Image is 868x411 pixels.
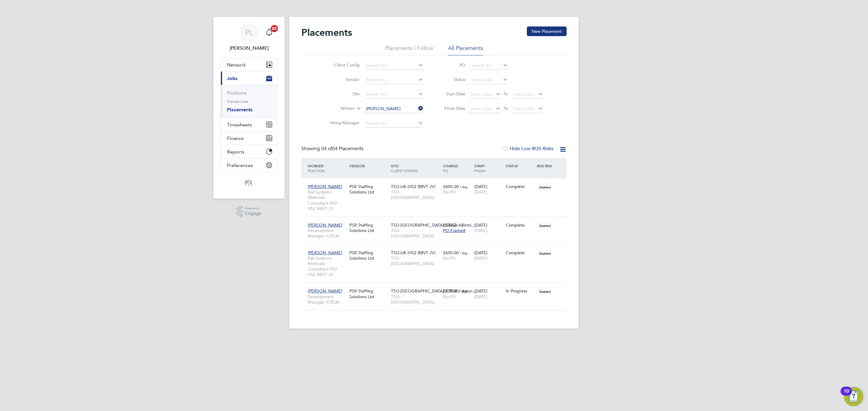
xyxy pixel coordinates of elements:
[391,228,440,239] span: TSO-[GEOGRAPHIC_DATA]
[213,17,285,199] nav: Main navigation
[364,61,423,70] input: Search for...
[227,135,244,141] span: Finance
[348,247,389,264] div: PSR Staffing Solutions Ltd
[537,222,553,230] span: Disabled
[227,90,247,96] a: Positions
[502,90,510,98] span: To
[535,160,556,171] div: IR35 Risk
[443,163,459,173] span: / PO
[470,106,492,111] span: Select date
[227,107,253,113] a: Placements
[470,91,492,97] span: Select date
[443,189,456,195] span: No PO
[474,228,487,233] span: [DATE]
[321,146,363,152] span: 04 Placements
[308,255,346,277] span: Rail Systems Methods Consultant HS2 - HS2 BBVT JV
[244,178,254,188] img: psrsolutions-logo-retina.png
[263,23,275,42] a: 20
[506,184,534,189] div: Complete
[320,106,354,112] label: Worker
[308,189,346,211] span: Rail Systems Methods Consultant HS2 - HS2 BBVT JV
[325,91,360,97] label: Site
[221,159,277,172] button: Preferences
[473,247,504,264] div: [DATE]
[306,285,567,290] a: [PERSON_NAME]Development Manager (CRSA)PSR Staffing Solutions LtdTSO-[GEOGRAPHIC_DATA] (CRSA / As...
[348,219,389,236] div: PSR Staffing Solutions Ltd
[364,119,423,128] input: Search for...
[227,162,253,168] span: Preferences
[527,26,567,36] button: New Placement
[306,181,567,186] a: [PERSON_NAME]Rail Systems Methods Consultant HS2 - HS2 BBVT JVPSR Staffing Solutions LtdTSO-UK (H...
[236,206,262,217] a: Powered byEngage
[227,98,248,104] a: Vacancies
[221,178,277,188] a: Go to home page
[348,160,389,171] div: Vendor
[325,62,360,68] label: Client Config
[474,163,486,173] span: / Finish
[227,62,246,68] span: Network
[443,250,459,255] span: £605.00
[506,250,534,255] div: Complete
[460,251,468,255] span: / day
[325,120,360,125] label: Hiring Manager
[308,228,346,239] span: Development Manager (CRSA)
[227,122,252,128] span: Timesheets
[308,250,342,255] span: [PERSON_NAME]
[443,228,465,233] span: PO Expired
[443,222,456,228] span: £54.62
[308,184,342,189] span: [PERSON_NAME]
[364,76,423,84] input: Search for...
[308,222,342,228] span: [PERSON_NAME]
[474,294,487,299] span: [DATE]
[504,160,536,171] div: Status
[308,294,346,305] span: Development Manager (CRSA)
[470,61,508,70] input: Search for...
[460,289,468,293] span: / day
[513,106,535,111] span: Select date
[227,76,237,81] span: Jobs
[301,26,352,39] h2: Placements
[245,211,262,216] span: Engage
[245,206,262,211] span: Powered by
[391,184,436,189] span: TSO-UK (HS2 BBVT JV)
[438,106,465,111] label: Finish Date
[513,91,535,97] span: Select date
[537,183,553,191] span: Disabled
[306,247,567,252] a: [PERSON_NAME]Rail Systems Methods Consultant HS2 - HS2 BBVT JVPSR Staffing Solutions LtdTSO-UK (H...
[537,288,553,295] span: Disabled
[391,250,436,255] span: TSO-UK (HS2 BBVT JV)
[391,222,475,228] span: TSO-[GEOGRAPHIC_DATA] (CRSA / Birmi…
[474,189,487,195] span: [DATE]
[391,189,440,200] span: TSO-[GEOGRAPHIC_DATA]
[227,149,244,155] span: Reports
[271,25,278,32] span: 20
[438,62,465,68] label: PO
[460,184,468,189] span: / day
[364,105,423,113] input: Search for...
[391,163,418,173] span: / Client Config
[391,255,440,266] span: TSO-[GEOGRAPHIC_DATA]
[301,146,365,152] div: Showing
[389,160,442,176] div: Site
[537,249,553,257] span: Disabled
[443,288,459,294] span: £575.00
[221,118,277,131] button: Timesheets
[221,45,277,52] span: Paul Ledingham
[364,90,423,99] input: Search for...
[442,160,473,176] div: Charge
[506,222,534,228] div: Complete
[221,58,277,71] button: Network
[306,160,348,176] div: Worker
[438,77,465,82] label: Status
[448,45,483,55] li: All Placements
[221,145,277,158] button: Reports
[502,146,553,152] label: Hide Low IR35 Risks
[306,219,567,224] a: [PERSON_NAME]Development Manager (CRSA)PSR Staffing Solutions LtdTSO-[GEOGRAPHIC_DATA] (CRSA / Bi...
[221,131,277,145] button: Finance
[443,184,459,189] span: £605.00
[348,285,389,302] div: PSR Staffing Solutions Ltd
[844,387,863,406] button: Open Resource Center, 10 new notifications
[221,23,277,52] a: PL[PERSON_NAME]
[474,255,487,261] span: [DATE]
[473,285,504,302] div: [DATE]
